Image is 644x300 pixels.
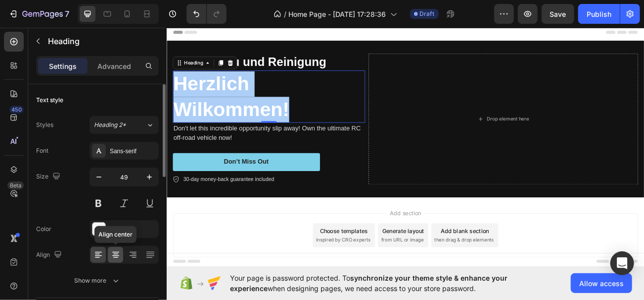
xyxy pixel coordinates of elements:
span: Add section [274,230,321,240]
div: Choose templates [190,251,250,262]
p: Settings [49,61,77,71]
span: then drag & drop elements [333,264,407,273]
span: Draft [420,9,435,18]
span: synchronize your theme style & enhance your experience [230,274,507,293]
p: Heading [48,35,155,47]
button: Allow access [571,273,632,293]
p: Advanced [97,61,131,71]
div: Add blank section [340,251,401,262]
iframe: Design area [167,24,644,269]
button: Publish [578,4,620,24]
button: 7 [4,4,74,24]
div: Generate layout [268,251,320,262]
div: Styles [36,120,53,129]
div: Drop element here [398,114,451,121]
span: Save [550,10,566,18]
div: Show more [75,276,121,286]
button: Heading 2* [90,116,159,134]
span: Heading 2* [94,120,126,129]
div: Font [36,146,48,155]
p: 7 [65,8,69,20]
div: Color [36,225,51,234]
div: Publish [587,9,611,19]
button: Save [542,4,574,24]
div: Open Intercom Messenger [610,251,634,275]
span: Home Page - [DATE] 17:28:36 [289,9,386,19]
span: from URL or image [267,264,320,273]
span: / [284,9,287,19]
div: Sans-serif [110,147,156,156]
span: Your page is password protected. To when designing pages, we need access to your store password. [230,273,546,294]
button: Show more [36,272,159,290]
div: FFFFFF [110,225,156,234]
div: Align [36,248,64,262]
div: Text style [36,96,63,105]
div: Undo/Redo [186,4,227,24]
div: Beta [7,181,24,189]
span: inspired by CRO experts [185,264,253,273]
div: 450 [9,106,24,114]
div: Size [36,170,62,183]
span: Allow access [579,278,624,289]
